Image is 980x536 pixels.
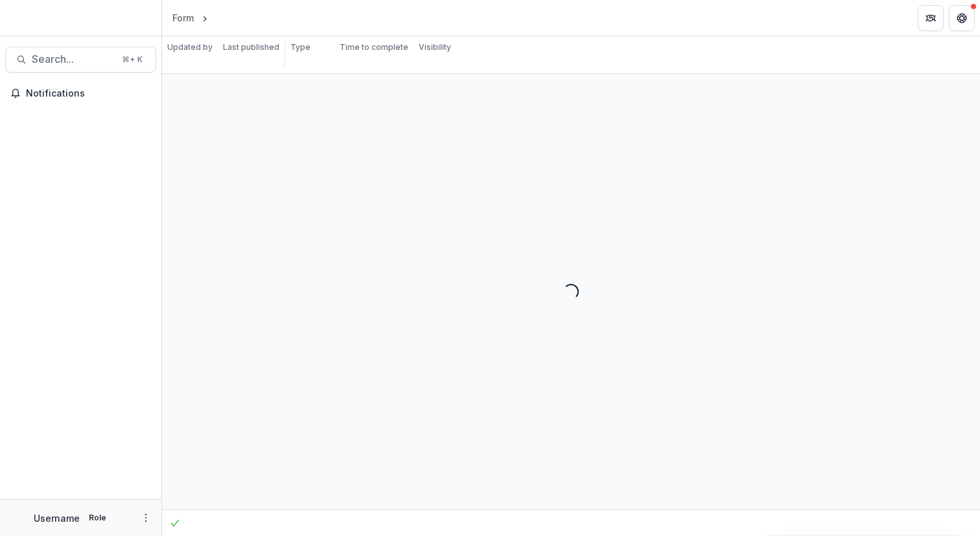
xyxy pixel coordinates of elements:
[340,41,408,53] p: Time to complete
[5,47,156,73] button: Search...
[172,11,194,25] div: Form
[5,83,156,104] button: Notifications
[34,511,80,525] p: Username
[167,8,199,27] a: Form
[918,5,944,31] button: Partners
[85,512,110,524] p: Role
[32,53,114,65] span: Search...
[290,41,310,53] p: Type
[949,5,975,31] button: Get Help
[419,41,451,53] p: Visibility
[167,8,266,27] nav: breadcrumb
[119,52,145,67] div: ⌘ + K
[223,41,279,53] p: Last published
[138,510,154,526] button: More
[167,41,213,53] p: Updated by
[26,88,151,99] span: Notifications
